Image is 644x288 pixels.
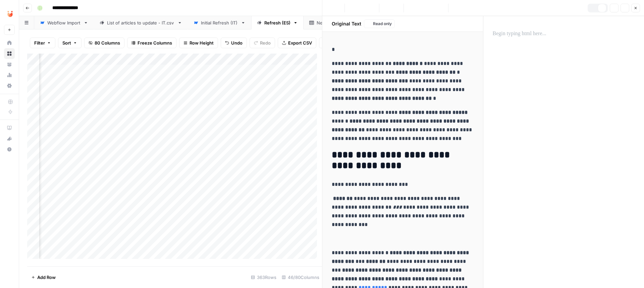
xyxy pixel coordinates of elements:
[248,272,279,283] div: 363 Rows
[4,144,15,155] button: Help + Support
[231,40,243,46] span: Undo
[58,38,82,48] button: Sort
[179,38,218,48] button: Row Height
[317,19,344,26] div: New Refresh
[27,272,60,283] button: Add Row
[4,70,15,80] a: Usage
[4,133,15,144] button: What's new?
[4,48,15,59] a: Browse
[4,123,15,133] a: AirOps Academy
[4,59,15,70] a: Your Data
[62,40,71,46] span: Sort
[4,80,15,91] a: Settings
[4,5,15,22] button: Workspace: Unobravo
[251,16,304,29] a: Refresh (ES)
[279,272,322,283] div: 46/80 Columns
[34,16,94,29] a: Webflow Import
[373,21,392,27] span: Read only
[328,20,361,27] h2: Original Text
[4,134,14,144] div: What's new?
[4,8,16,20] img: Unobravo Logo
[278,38,316,48] button: Export CSV
[260,40,271,46] span: Redo
[190,40,214,46] span: Row Height
[47,19,81,26] div: Webflow Import
[34,40,45,46] span: Filter
[250,38,275,48] button: Redo
[288,40,312,46] span: Export CSV
[127,38,176,48] button: Freeze Columns
[30,38,55,48] button: Filter
[84,38,124,48] button: 80 Columns
[107,19,175,26] div: List of articles to update - IT.csv
[138,40,172,46] span: Freeze Columns
[264,19,290,26] div: Refresh (ES)
[201,19,238,26] div: Initial Refresh (IT)
[94,16,188,29] a: List of articles to update - IT.csv
[221,38,247,48] button: Undo
[304,16,357,29] a: New Refresh
[188,16,251,29] a: Initial Refresh (IT)
[95,40,120,46] span: 80 Columns
[4,38,15,48] a: Home
[37,274,56,281] span: Add Row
